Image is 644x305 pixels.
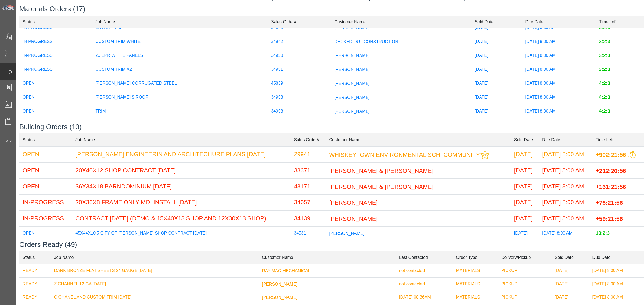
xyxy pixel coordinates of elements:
td: Status [19,251,51,264]
td: OPEN [19,105,92,118]
span: 3:2:3 [599,67,610,72]
span: 3:2:3 [599,25,610,31]
span: +59:21:56 [596,215,623,222]
td: [DATE] [471,49,522,63]
span: +76:21:56 [596,199,623,206]
td: IN-PROGRESS [19,211,72,227]
td: CONTRACT [DATE] (DEMO & 15X40X13 SHOP AND 12X30X13 SHOP) [72,211,291,227]
td: MATERIALS [453,277,498,291]
td: Job Name [92,15,268,28]
td: TRIM [92,105,268,118]
td: [DATE] [552,291,589,304]
span: DECKED OUT CONSTRUCTION [334,39,398,44]
span: [PERSON_NAME] & [PERSON_NAME] [329,168,434,174]
td: IN-PROGRESS [19,63,92,77]
td: Job Name [72,133,291,146]
span: [PERSON_NAME] & [PERSON_NAME] [329,183,434,190]
td: C CHANEL AND CUSTOM TRIM [DATE] [51,291,259,304]
td: PICKUP [498,277,552,291]
td: 20X40X12 SHOP CONTRACT [DATE] [72,162,291,178]
td: READY [19,277,51,291]
td: not contacted [396,277,453,291]
td: 33371 [291,162,326,178]
span: [PERSON_NAME] [334,109,370,113]
td: Sold Date [471,15,522,28]
td: Customer Name [326,133,511,146]
td: IN-PROGRESS [19,49,92,63]
span: [PERSON_NAME] [329,199,378,206]
img: This order should be prioritized [627,151,636,158]
td: OPEN [19,146,72,162]
td: Time Left [596,15,644,28]
span: WHISKEYTOWN ENVIRONMENTAL SCH. COMMUNITY [329,151,480,158]
td: not contacted [396,264,453,277]
span: 4:2:3 [599,81,610,86]
span: [PERSON_NAME] [334,95,370,99]
td: 20 EPR WHITE PANELS [92,49,268,63]
td: [DATE] [471,35,522,49]
img: This customer should be prioritized [480,150,489,159]
span: RAY-MAC MECHANICAL [262,269,310,273]
td: Job Name [51,251,259,264]
td: 36X34X18 BARNDOMINIUM [DATE] [72,178,291,195]
span: [PERSON_NAME] [262,295,297,300]
td: Due Date [522,15,596,28]
span: 13:2:3 [596,231,610,236]
td: [DATE] 8:00 AM [539,146,592,162]
td: [DATE] 8:00 AM [522,105,596,118]
td: 34958 [268,105,331,118]
td: 34951 [268,63,331,77]
td: 45839 [268,77,331,91]
td: Sales Order# [268,15,331,28]
td: [PERSON_NAME]'S ROOF [92,91,268,105]
td: [DATE] [511,195,539,211]
td: DARK BRONZE FLAT SHEETS 24 GAUGE [DATE] [51,264,259,277]
td: 34531 [291,226,326,240]
td: [DATE] 8:00 AM [589,264,644,277]
td: [PERSON_NAME] ENGINEERIN AND ARCHITECHURE PLANS [DATE] [72,146,291,162]
td: [DATE] 8:00 AM [539,195,592,211]
td: [DATE] 8:00 AM [522,91,596,105]
td: Last Contacted [396,251,453,264]
span: +161:21:56 [596,183,626,190]
td: [DATE] [511,226,539,240]
td: READY [19,291,51,304]
td: [DATE] [511,162,539,178]
span: +212:20:56 [596,168,626,174]
td: OPEN [19,91,92,105]
img: Metals Direct Inc Logo [2,5,15,11]
td: OPEN [19,77,92,91]
td: [DATE] [511,211,539,227]
span: [PERSON_NAME] [334,81,370,85]
td: OPEN [19,162,72,178]
td: PICKUP [498,291,552,304]
td: 20X36X8 FRAME ONLY MDI INSTALL [DATE] [72,195,291,211]
h3: Materials Orders (17) [19,5,644,13]
td: [DATE] [471,105,522,118]
td: 34950 [268,49,331,63]
td: Z CHANNEL 12 GA [DATE] [51,277,259,291]
td: [DATE] [552,277,589,291]
span: [PERSON_NAME] [329,215,378,222]
td: [DATE] 8:00 AM [522,63,596,77]
span: +902:21:56 [596,151,626,158]
td: [DATE] 8:00 AM [589,291,644,304]
td: 34139 [291,211,326,227]
td: Delivery/Pickup [498,251,552,264]
td: [DATE] [552,264,589,277]
td: [DATE] 8:00 AM [522,49,596,63]
td: 34057 [291,195,326,211]
td: PICKUP [498,264,552,277]
td: [DATE] 8:00 AM [522,77,596,91]
td: [DATE] 8:00 AM [522,35,596,49]
td: [DATE] 08:36AM [396,291,453,304]
td: [DATE] [471,91,522,105]
td: 34953 [268,91,331,105]
td: IN-PROGRESS [19,35,92,49]
td: [DATE] [471,63,522,77]
span: 4:2:3 [599,109,610,114]
td: 34942 [268,35,331,49]
td: [DATE] 8:00 AM [539,162,592,178]
span: [PERSON_NAME] [262,282,297,286]
td: [DATE] 8:00 AM [539,178,592,195]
